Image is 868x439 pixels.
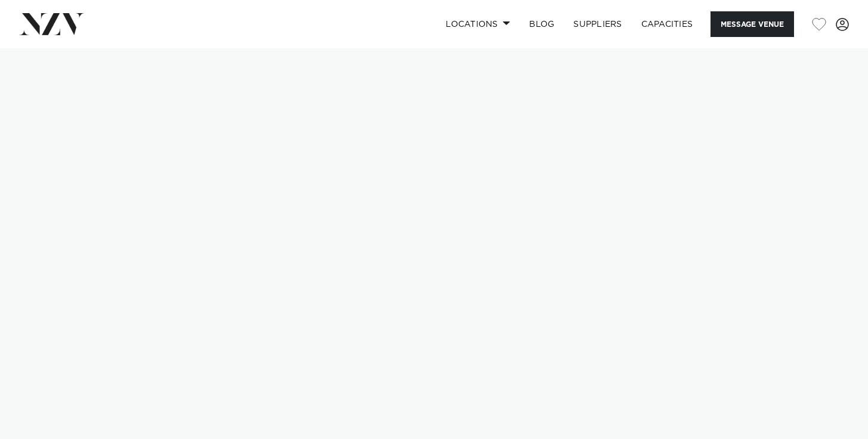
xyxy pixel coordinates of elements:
[19,13,84,35] img: nzv-logo.png
[711,11,794,37] button: Message Venue
[564,11,631,37] a: SUPPLIERS
[632,11,703,37] a: Capacities
[436,11,520,37] a: Locations
[520,11,564,37] a: BLOG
